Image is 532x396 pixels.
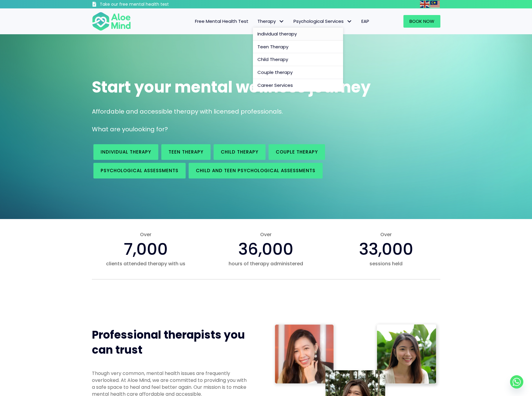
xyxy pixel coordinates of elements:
[430,1,440,8] img: ms
[332,231,440,238] span: Over
[276,149,318,155] span: Couple therapy
[93,144,158,160] a: Individual therapy
[169,149,203,155] span: Teen Therapy
[257,82,293,88] span: Career Services
[161,144,211,160] a: Teen Therapy
[289,15,357,28] a: Psychological ServicesPsychological Services: submenu
[269,144,325,160] a: Couple therapy
[510,375,523,388] a: Whatsapp
[92,125,133,133] span: What are you
[212,260,320,267] span: hours of therapy administered
[101,149,151,155] span: Individual therapy
[332,260,440,267] span: sessions held
[133,125,168,133] span: looking for?
[253,28,343,41] a: Individual therapy
[257,69,293,75] span: Couple therapy
[420,1,430,8] a: English
[277,17,286,26] span: Therapy: submenu
[293,18,352,24] span: Psychological Services
[253,79,343,92] a: Career Services
[214,144,266,160] a: Child Therapy
[189,163,323,178] a: Child and Teen Psychological assessments
[359,238,413,260] span: 33,000
[345,17,354,26] span: Psychological Services: submenu
[92,76,371,98] span: Start your mental wellness journey
[139,15,374,28] nav: Menu
[357,15,374,28] a: EAP
[257,31,297,37] span: Individual therapy
[420,1,430,8] img: en
[101,167,178,174] span: Psychological assessments
[92,231,200,238] span: Over
[92,107,440,116] p: Affordable and accessible therapy with licensed professionals.
[253,41,343,53] a: Teen Therapy
[92,11,131,31] img: Aloe mind Logo
[196,167,315,174] span: Child and Teen Psychological assessments
[124,238,168,260] span: 7,000
[253,15,289,28] a: TherapyTherapy: submenu
[93,163,186,178] a: Psychological assessments
[403,15,440,28] a: Book Now
[253,66,343,79] a: Couple therapy
[212,231,320,238] span: Over
[100,2,201,8] h3: Take our free mental health test
[190,15,253,28] a: Free Mental Health Test
[92,2,201,8] a: Take our free mental health test
[257,56,288,62] span: Child Therapy
[361,18,369,24] span: EAP
[257,44,288,50] span: Teen Therapy
[253,53,343,66] a: Child Therapy
[92,327,245,358] span: Professional therapists you can trust
[195,18,248,24] span: Free Mental Health Test
[409,18,434,24] span: Book Now
[238,238,293,260] span: 36,000
[257,18,284,24] span: Therapy
[221,149,258,155] span: Child Therapy
[430,1,440,8] a: Malay
[92,260,200,267] span: clients attended therapy with us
